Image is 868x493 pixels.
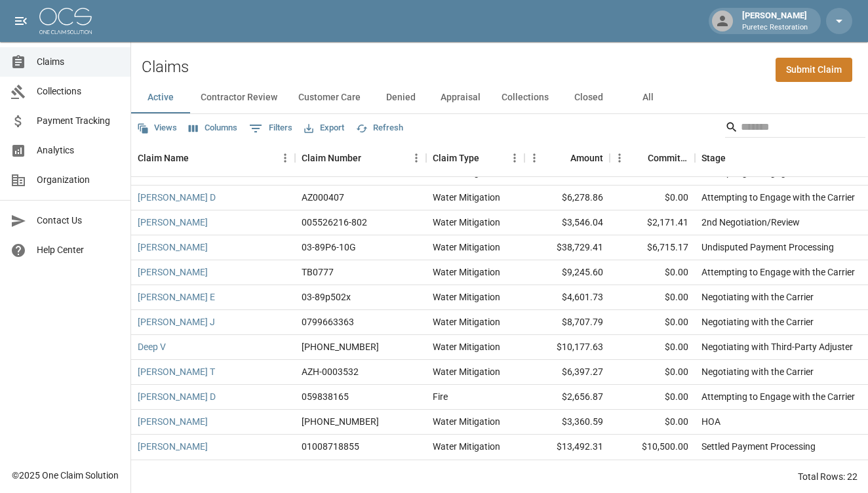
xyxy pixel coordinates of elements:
div: $13,492.31 [524,435,610,460]
button: Sort [629,149,648,167]
button: Collections [491,82,559,113]
div: $6,397.27 [524,360,610,385]
div: 03-89p502x [302,290,351,304]
div: $0.00 [610,385,695,410]
div: 059838165 [302,390,349,403]
div: Claim Type [426,140,524,176]
div: $3,546.04 [524,210,610,235]
a: [PERSON_NAME] D [138,390,216,403]
div: Total Rows: 22 [798,470,858,483]
button: Menu [610,148,629,168]
a: [PERSON_NAME] [138,415,208,428]
button: open drawer [8,8,34,34]
button: Sort [361,149,380,167]
div: 0799663363 [302,315,354,328]
div: Committed Amount [610,140,695,176]
div: $3,360.59 [524,410,610,435]
a: [PERSON_NAME] T [138,365,215,378]
div: AZ000407 [302,191,344,204]
a: [PERSON_NAME] [138,216,208,229]
div: Stage [701,140,726,176]
div: Water Mitigation [433,191,500,204]
div: Claim Type [433,140,479,176]
div: Water Mitigation [433,290,500,304]
button: Sort [552,149,570,167]
button: Export [301,118,347,138]
div: Water Mitigation [433,216,500,229]
div: Water Mitigation [433,440,500,453]
button: Active [131,82,190,113]
div: $9,245.60 [524,260,610,285]
div: $38,729.41 [524,235,610,260]
button: Views [134,118,180,138]
div: 2nd Negotiation/Review [701,216,800,229]
div: Water Mitigation [433,365,500,378]
a: Deep V [138,340,166,353]
div: $6,278.86 [524,186,610,210]
p: Puretec Restoration [742,22,808,33]
span: Analytics [37,144,120,157]
button: Menu [275,148,295,168]
div: AZH-0003532 [302,365,359,378]
div: Amount [524,140,610,176]
button: Sort [479,149,498,167]
div: Claim Name [138,140,189,176]
div: Water Mitigation [433,241,500,254]
div: $0.00 [610,260,695,285]
div: Attempting to Engage with the Carrier [701,266,855,279]
div: dynamic tabs [131,82,868,113]
div: © 2025 One Claim Solution [12,469,119,482]
div: $0.00 [610,310,695,335]
span: Help Center [37,243,120,257]
div: Claim Number [302,140,361,176]
div: $6,715.17 [610,235,695,260]
div: Water Mitigation [433,415,500,428]
div: Attempting to Engage with the Carrier [701,390,855,403]
div: $2,171.41 [610,210,695,235]
a: [PERSON_NAME] D [138,191,216,204]
div: $0.00 [610,186,695,210]
div: Negotiating with Third-Party Adjuster [701,340,853,353]
div: $2,656.87 [524,385,610,410]
div: Water Mitigation [433,266,500,279]
div: 01-009-090584 [302,415,379,428]
div: Fire [433,390,448,403]
button: Select columns [186,118,241,138]
button: Sort [189,149,207,167]
h2: Claims [142,58,189,77]
div: $10,177.63 [524,335,610,360]
div: 005526216-802 [302,216,367,229]
button: Menu [505,148,524,168]
button: Menu [406,148,426,168]
span: Organization [37,173,120,187]
div: Claim Number [295,140,426,176]
button: Denied [371,82,430,113]
button: All [618,82,677,113]
a: [PERSON_NAME] [138,440,208,453]
button: Customer Care [288,82,371,113]
div: Amount [570,140,603,176]
div: 03-89P6-10G [302,241,356,254]
div: [PERSON_NAME] [737,9,813,33]
div: TB0777 [302,266,334,279]
div: Negotiating with the Carrier [701,290,814,304]
div: Search [725,117,865,140]
button: Sort [726,149,744,167]
div: $0.00 [610,335,695,360]
button: Contractor Review [190,82,288,113]
div: $10,500.00 [610,435,695,460]
button: Appraisal [430,82,491,113]
span: Payment Tracking [37,114,120,128]
div: $0.00 [610,410,695,435]
div: Undisputed Payment Processing [701,241,834,254]
a: [PERSON_NAME] J [138,315,215,328]
div: $0.00 [610,360,695,385]
a: [PERSON_NAME] [138,266,208,279]
div: $0.00 [610,285,695,310]
a: [PERSON_NAME] [138,241,208,254]
div: Water Mitigation [433,315,500,328]
button: Show filters [246,118,296,139]
button: Closed [559,82,618,113]
div: $4,601.73 [524,285,610,310]
div: HOA [701,415,720,428]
